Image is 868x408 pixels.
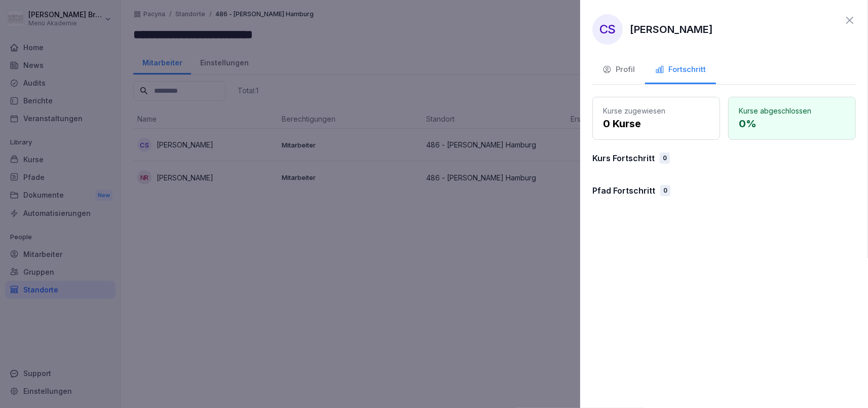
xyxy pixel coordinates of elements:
div: 0 [660,153,670,164]
p: 0 Kurse [603,116,709,131]
p: Kurse zugewiesen [603,105,709,116]
div: 0 [660,185,670,196]
div: CS [592,14,623,45]
div: Fortschritt [655,64,706,76]
p: Pfad Fortschritt [592,184,655,197]
p: Kurse abgeschlossen [739,105,845,116]
p: 0 % [739,116,845,131]
div: Profil [602,64,635,76]
p: Kurs Fortschritt [592,152,655,164]
p: [PERSON_NAME] [630,22,713,37]
button: Profil [592,57,645,84]
button: Fortschritt [645,57,716,84]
